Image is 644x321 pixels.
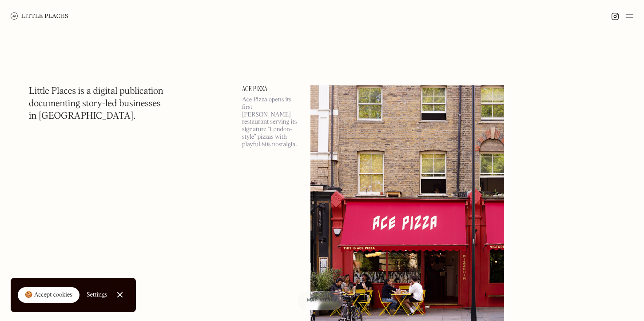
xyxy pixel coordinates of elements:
span: Map view [307,298,333,303]
div: Close Cookie Popup [119,295,120,295]
div: 🍪 Accept cookies [25,291,72,300]
a: Settings [87,285,107,305]
h1: Little Places is a digital publication documenting story-led businesses in [GEOGRAPHIC_DATA]. [29,85,163,123]
a: Map view [297,291,344,310]
div: Settings [87,292,107,298]
a: 🍪 Accept cookies [18,287,80,303]
a: Ace Pizza [242,85,300,92]
p: Ace Pizza opens its first [PERSON_NAME] restaurant serving its signature “London-style” pizzas wi... [242,96,300,148]
a: Close Cookie Popup [111,286,129,304]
